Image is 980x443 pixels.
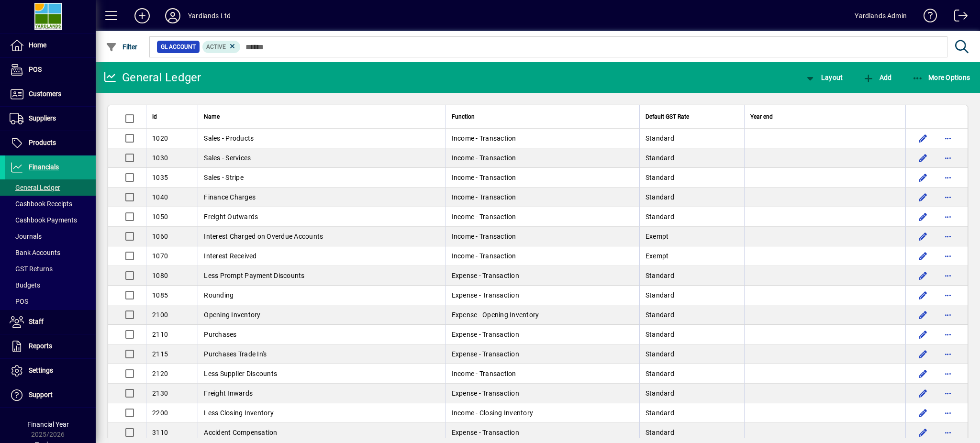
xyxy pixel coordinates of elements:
span: Standard [646,291,674,299]
span: Expense - Transaction [452,272,519,279]
button: More options [940,150,956,166]
button: Add [127,7,157,24]
a: Customers [5,82,96,106]
span: Active [206,44,226,50]
span: Name [204,111,220,122]
span: Income - Transaction [452,233,516,240]
span: Add [863,74,891,81]
span: 1050 [152,213,168,221]
span: More Options [912,74,970,81]
span: Standard [646,350,674,358]
span: Standard [646,272,674,279]
span: Staff [29,318,44,325]
button: Edit [915,405,931,421]
a: Journals [5,228,96,244]
span: Filter [106,43,138,51]
button: Edit [915,248,931,264]
span: POS [10,298,28,305]
mat-chip: Activation Status: Active [202,41,241,53]
span: Suppliers [29,114,56,122]
span: Id [152,111,157,122]
span: Journals [10,233,42,240]
button: Edit [915,229,931,244]
span: 2130 [152,389,168,397]
span: 1040 [152,193,168,201]
span: Income - Closing Inventory [452,409,534,417]
span: Less Supplier Discounts [204,370,277,377]
a: POS [5,293,96,310]
span: Bank Accounts [10,249,60,256]
span: Reports [29,342,52,350]
button: More options [940,307,956,322]
span: Budgets [10,281,40,289]
span: Standard [646,193,674,201]
span: Expense - Transaction [452,389,519,397]
span: Less Closing Inventory [204,409,274,417]
span: Standard [646,213,674,221]
span: Financial Year [27,421,69,428]
span: 2115 [152,350,168,358]
span: 2120 [152,370,168,377]
span: GL Account [161,42,196,52]
a: Cashbook Payments [5,212,96,228]
a: Products [5,131,96,155]
span: Standard [646,174,674,181]
button: Edit [915,366,931,381]
a: Staff [5,310,96,334]
span: Year end [750,111,773,122]
span: Standard [646,370,674,377]
span: Freight Outwards [204,213,258,221]
span: Financials [29,163,59,171]
button: Filter [103,38,140,55]
span: Expense - Transaction [452,429,519,436]
span: Default GST Rate [646,111,689,122]
a: Bank Accounts [5,244,96,261]
span: Income - Transaction [452,193,516,201]
a: Settings [5,359,96,383]
span: 2100 [152,311,168,319]
span: Standard [646,134,674,142]
a: Support [5,383,96,407]
span: 1060 [152,233,168,240]
span: Standard [646,154,674,162]
button: Edit [915,288,931,303]
div: Yardlands Admin [855,8,907,23]
span: Standard [646,409,674,417]
span: Standard [646,389,674,397]
a: Logout [947,2,968,33]
button: More options [940,189,956,205]
button: More options [940,327,956,342]
span: Expense - Transaction [452,331,519,338]
button: More options [940,248,956,264]
span: 1070 [152,252,168,260]
button: Edit [915,150,931,166]
span: Home [29,41,46,49]
button: Edit [915,307,931,322]
span: Sales - Stripe [204,174,244,181]
button: Edit [915,170,931,185]
span: Cashbook Receipts [10,200,72,208]
span: Income - Transaction [452,252,516,260]
span: 1085 [152,291,168,299]
span: Income - Transaction [452,213,516,221]
button: More options [940,288,956,303]
span: Freight Inwards [204,389,253,397]
button: More options [940,346,956,362]
span: Exempt [646,252,669,260]
button: Edit [915,346,931,362]
span: 2110 [152,331,168,338]
span: Settings [29,366,53,374]
span: Interest Charged on Overdue Accounts [204,233,323,240]
span: GST Returns [10,265,53,273]
span: Expense - Opening Inventory [452,311,539,319]
span: Income - Transaction [452,370,516,377]
span: Income - Transaction [452,154,516,162]
button: Edit [915,189,931,205]
span: 2200 [152,409,168,417]
span: Layout [804,74,843,81]
button: More options [940,170,956,185]
button: More options [940,425,956,440]
button: Edit [915,386,931,401]
a: Reports [5,334,96,358]
span: 1080 [152,272,168,279]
